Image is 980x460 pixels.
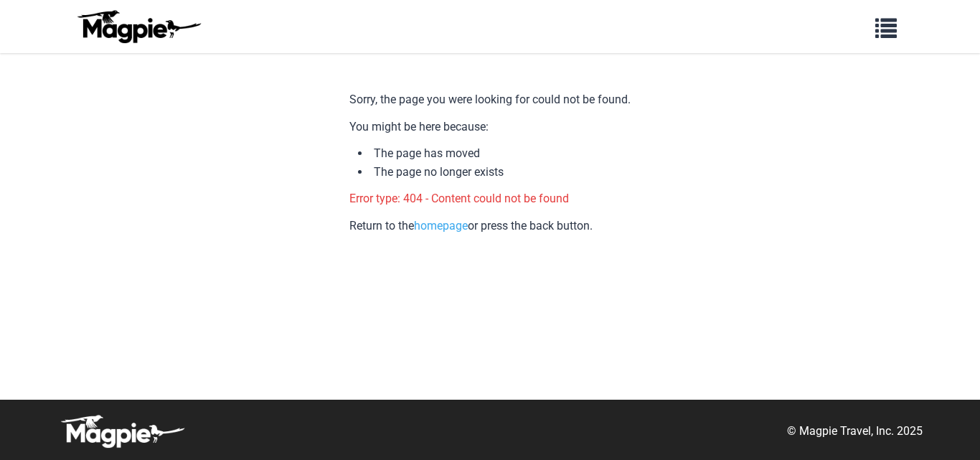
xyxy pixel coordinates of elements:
[57,414,187,449] img: logo-white-d94fa1abed81b67a048b3d0f0ab5b955.png
[349,118,631,136] p: You might be here because:
[349,90,631,109] p: Sorry, the page you were looking for could not be found.
[414,219,468,233] a: homepage
[349,217,631,235] p: Return to the or press the back button.
[74,9,203,44] img: logo-ab69f6fb50320c5b225c76a69d11143b.png
[349,189,631,208] p: Error type: 404 - Content could not be found
[358,144,631,163] li: The page has moved
[358,163,631,182] li: The page no longer exists
[787,422,923,441] p: © Magpie Travel, Inc. 2025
